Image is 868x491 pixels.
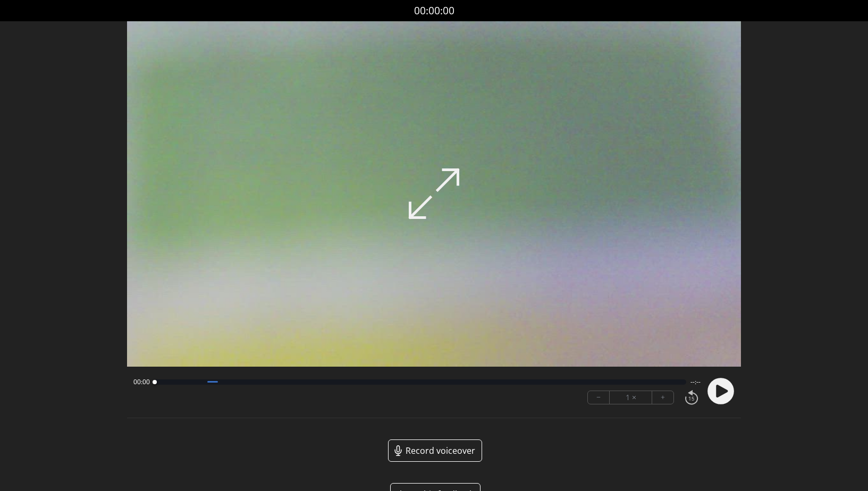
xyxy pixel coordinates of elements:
span: --:-- [690,378,701,386]
div: 1 × [610,391,652,404]
button: + [652,391,673,404]
span: 00:00 [133,378,150,386]
a: 00:00:00 [414,3,454,19]
span: Record voiceover [406,444,475,457]
a: Record voiceover [388,439,482,462]
button: − [588,391,610,404]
